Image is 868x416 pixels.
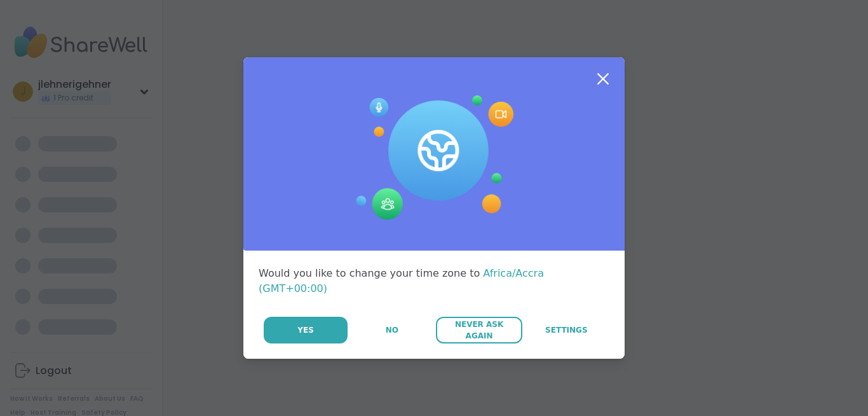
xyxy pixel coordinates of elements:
span: Never Ask Again [442,319,515,342]
span: Settings [545,324,588,336]
span: Yes [297,324,314,336]
button: Yes [264,317,348,343]
span: No [386,324,398,336]
div: Would you like to change your time zone to [259,266,609,296]
a: Settings [524,317,609,343]
img: Session Experience [355,95,513,220]
button: No [349,317,435,343]
span: Africa/Accra (GMT+00:00) [259,267,544,295]
button: Never Ask Again [436,317,522,343]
